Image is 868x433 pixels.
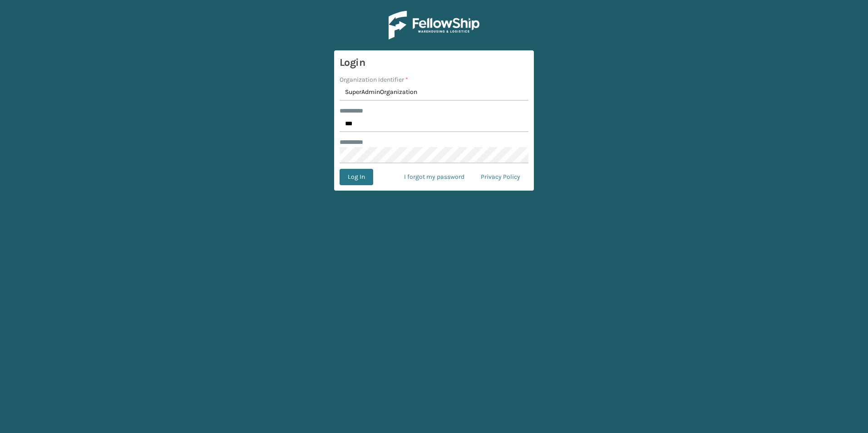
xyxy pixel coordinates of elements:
a: Privacy Policy [473,169,528,185]
a: I forgot my password [396,169,473,185]
img: Logo [389,11,479,39]
h3: Login [340,56,528,69]
label: Organization Identifier [340,75,408,84]
button: Log In [340,169,373,185]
